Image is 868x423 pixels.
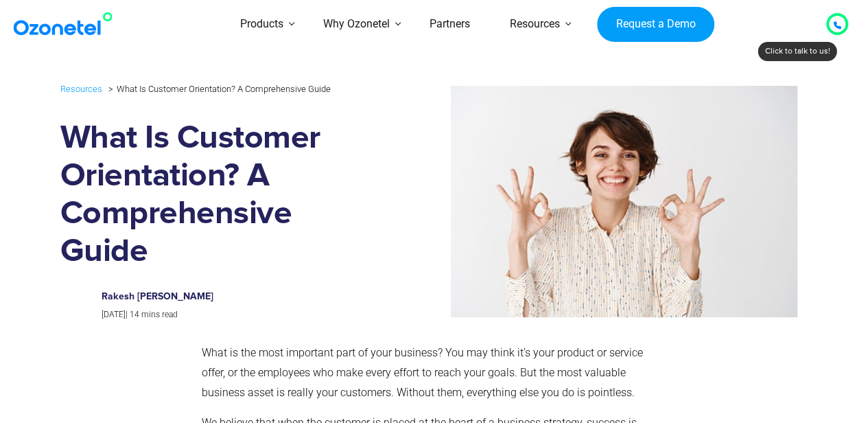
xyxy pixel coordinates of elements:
[202,343,661,402] p: What is the most important part of your business? You may think it’s your product or service offe...
[102,310,126,319] span: [DATE]
[102,308,357,323] p: |
[130,310,139,319] span: 14
[60,119,372,271] h1: What Is Customer Orientation? A Comprehensive Guide
[60,81,102,97] a: Resources
[105,80,331,98] li: What Is Customer Orientation? A Comprehensive Guide
[141,310,178,319] span: mins read
[102,291,357,303] h6: Rakesh [PERSON_NAME]
[597,7,714,43] a: Request a Demo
